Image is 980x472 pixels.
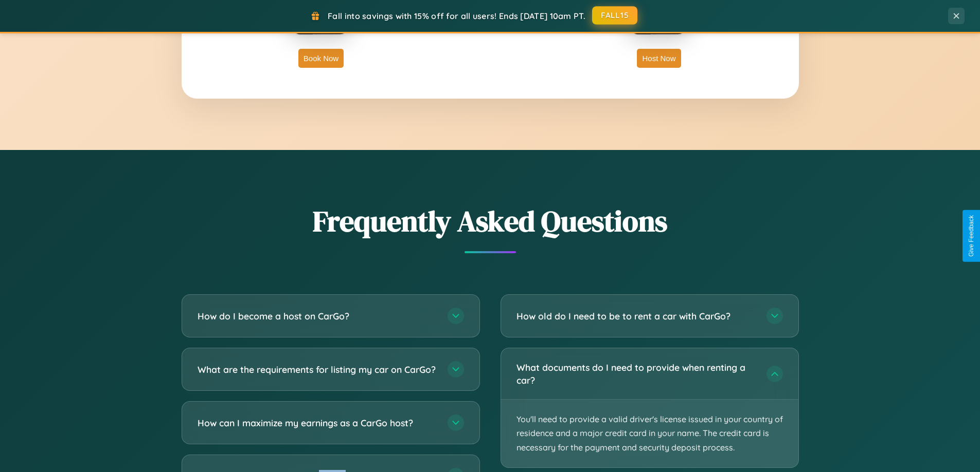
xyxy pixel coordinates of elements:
h2: Frequently Asked Questions [182,201,799,241]
p: You'll need to provide a valid driver's license issued in your country of residence and a major c... [501,400,798,467]
h3: How can I maximize my earnings as a CarGo host? [198,417,437,429]
div: Give Feedback [968,215,975,257]
button: FALL15 [592,6,637,25]
h3: What documents do I need to provide when renting a car? [516,361,756,386]
h3: How old do I need to be to rent a car with CarGo? [516,310,756,323]
button: Host Now [637,49,681,68]
button: Book Now [298,49,344,68]
h3: How do I become a host on CarGo? [198,310,437,323]
h3: What are the requirements for listing my car on CarGo? [198,363,437,376]
span: Fall into savings with 15% off for all users! Ends [DATE] 10am PT. [328,11,585,21]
